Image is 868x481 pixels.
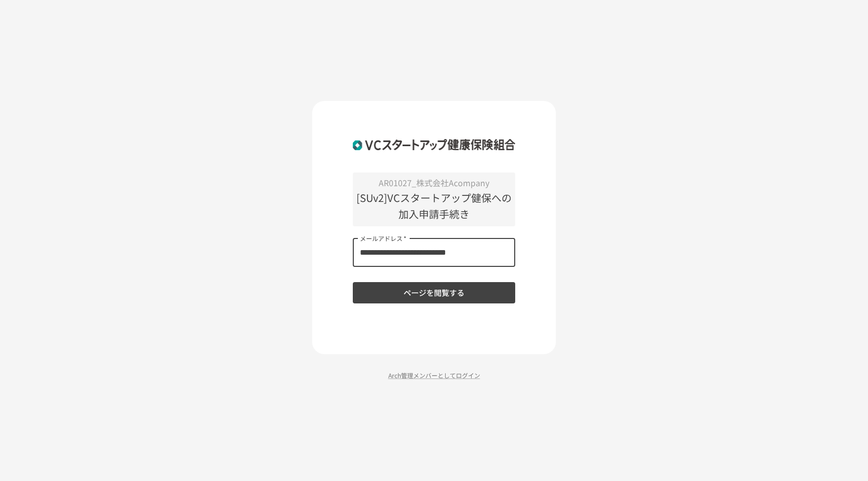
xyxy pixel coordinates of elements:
[360,234,407,243] label: メールアドレス
[353,177,515,190] p: AR01027_株式会社Acompany
[353,131,515,158] img: ZDfHsVrhrXUoWEWGWYf8C4Fv4dEjYTEDCNvmL73B7ox
[353,190,515,222] p: [SUv2]VCスタートアップ健保への加入申請手続き
[312,370,556,380] p: Arch管理メンバーとしてログイン
[353,282,515,303] button: ページを閲覧する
